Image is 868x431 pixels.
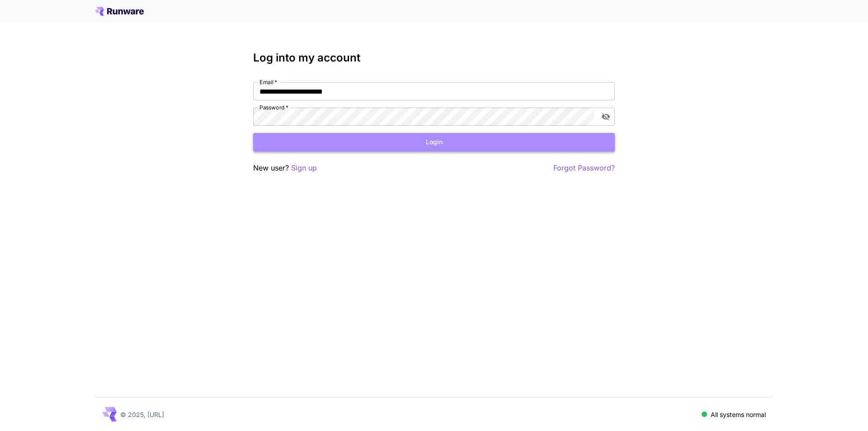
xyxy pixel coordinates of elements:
[259,104,288,111] label: Password
[711,410,766,419] p: All systems normal
[553,162,615,174] button: Forgot Password?
[259,78,277,86] label: Email
[291,162,317,174] button: Sign up
[253,133,615,152] button: Login
[253,52,615,64] h3: Log into my account
[598,109,614,125] button: toggle password visibility
[120,410,164,419] p: © 2025, [URL]
[253,162,317,174] p: New user?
